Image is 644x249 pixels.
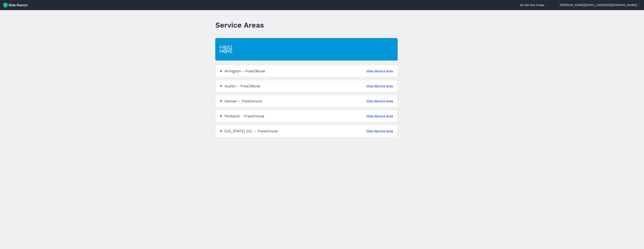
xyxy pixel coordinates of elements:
[366,129,393,133] a: View Service Area
[220,44,240,55] img: Free2Move
[215,20,264,30] h1: Service Areas
[224,84,260,88] div: Austin - Free2Move
[224,129,278,133] div: [US_STATE] D.C. - Free2move
[366,69,393,73] a: View Service Area
[224,99,262,103] div: Denver - Free2move
[3,3,28,7] img: Ride Report
[366,99,393,103] a: View Service Area
[520,3,548,7] button: All Service Areas
[224,69,265,73] div: Arlington - Free2Move
[224,114,264,118] div: Portland - Free2move
[560,3,641,7] button: [PERSON_NAME][EMAIL_ADDRESS][DOMAIN_NAME]
[366,84,393,88] a: View Service Area
[366,114,393,118] a: View Service Area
